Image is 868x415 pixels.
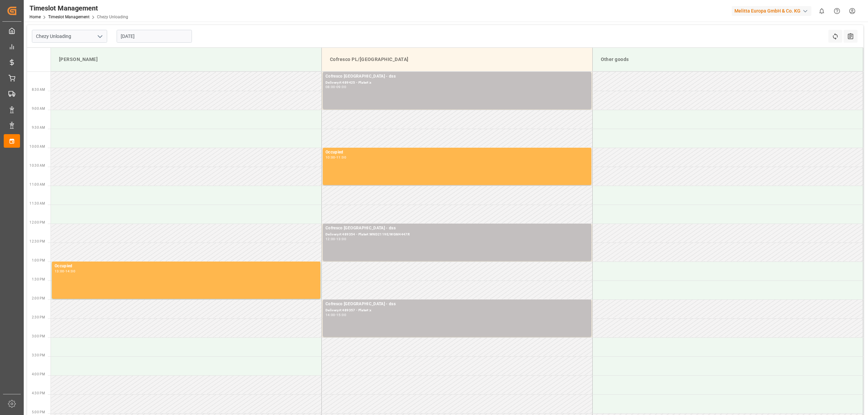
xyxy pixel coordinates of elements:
[32,107,45,110] span: 9:00 AM
[335,85,336,88] div: -
[325,85,335,88] div: 08:00
[325,232,589,237] div: Delivery#:489354 - Plate#:WND2119E/WGM4447R
[64,270,65,273] div: -
[55,270,64,273] div: 13:00
[335,237,336,241] div: -
[56,53,316,66] div: [PERSON_NAME]
[29,15,41,19] a: Home
[335,313,336,316] div: -
[814,3,829,19] button: show 0 new notifications
[325,80,589,86] div: Delivery#:489425 - Plate#:x
[29,221,45,224] span: 12:00 PM
[32,391,45,395] span: 4:30 PM
[32,353,45,357] span: 3:30 PM
[32,296,45,300] span: 2:00 PM
[32,334,45,338] span: 3:00 PM
[325,313,335,316] div: 14:00
[325,308,589,313] div: Delivery#:489357 - Plate#:x
[327,53,587,66] div: Cofresco PL/[GEOGRAPHIC_DATA]
[829,3,845,19] button: Help Center
[32,258,45,262] span: 1:00 PM
[32,88,45,91] span: 8:30 AM
[32,126,45,129] span: 9:30 AM
[325,73,589,80] div: Cofresco [GEOGRAPHIC_DATA] - dss
[336,237,346,241] div: 13:00
[336,156,346,159] div: 11:00
[29,202,45,205] span: 11:30 AM
[335,156,336,159] div: -
[29,240,45,243] span: 12:30 PM
[325,237,335,241] div: 12:00
[29,145,45,148] span: 10:00 AM
[325,225,589,232] div: Cofresco [GEOGRAPHIC_DATA] - dss
[325,149,589,156] div: Occupied
[325,301,589,308] div: Cofresco [GEOGRAPHIC_DATA] - dss
[29,164,45,167] span: 10:30 AM
[32,277,45,281] span: 1:30 PM
[29,3,128,13] div: Timeslot Management
[48,15,90,19] a: Timeslot Management
[732,6,811,16] div: Melitta Europa GmbH & Co. KG
[95,31,105,42] button: open menu
[336,85,346,88] div: 09:00
[32,315,45,319] span: 2:30 PM
[32,30,107,43] input: Type to search/select
[117,30,192,43] input: DD-MM-YYYY
[65,270,75,273] div: 14:00
[598,53,858,66] div: Other goods
[32,372,45,376] span: 4:00 PM
[732,4,814,17] button: Melitta Europa GmbH & Co. KG
[325,156,335,159] div: 10:00
[336,313,346,316] div: 15:00
[55,263,318,270] div: Occupied
[29,183,45,186] span: 11:00 AM
[32,410,45,414] span: 5:00 PM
